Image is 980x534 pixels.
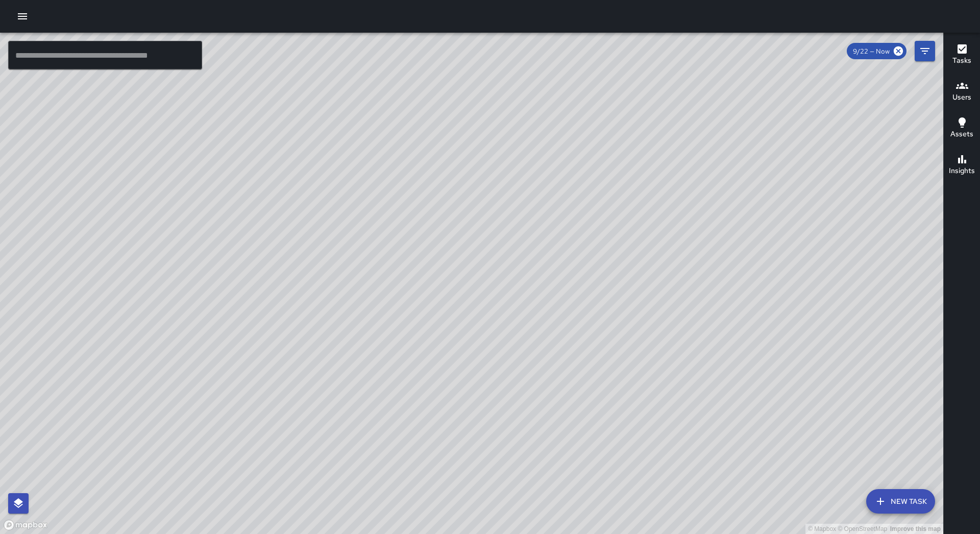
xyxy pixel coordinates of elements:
button: Assets [944,110,980,147]
button: Filters [915,41,935,61]
h6: Tasks [952,55,971,66]
h6: Users [952,92,971,103]
span: 9/22 — Now [847,47,896,56]
button: Insights [944,147,980,184]
h6: Assets [950,129,973,140]
button: Tasks [944,37,980,74]
button: New Task [866,489,935,514]
div: 9/22 — Now [847,43,906,59]
h6: Insights [949,165,975,177]
button: Users [944,74,980,110]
